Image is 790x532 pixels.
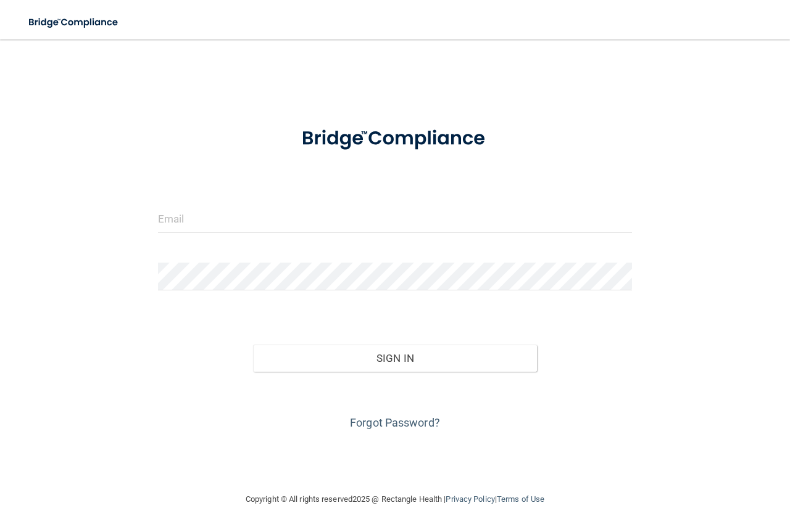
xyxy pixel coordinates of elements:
div: Copyright © All rights reserved 2025 @ Rectangle Health | | [170,480,620,519]
a: Forgot Password? [350,416,440,429]
img: bridge_compliance_login_screen.278c3ca4.svg [281,113,509,164]
input: Email [158,205,632,233]
button: Sign In [253,345,538,372]
a: Privacy Policy [446,494,494,504]
a: Terms of Use [497,494,544,504]
img: bridge_compliance_login_screen.278c3ca4.svg [19,10,130,35]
